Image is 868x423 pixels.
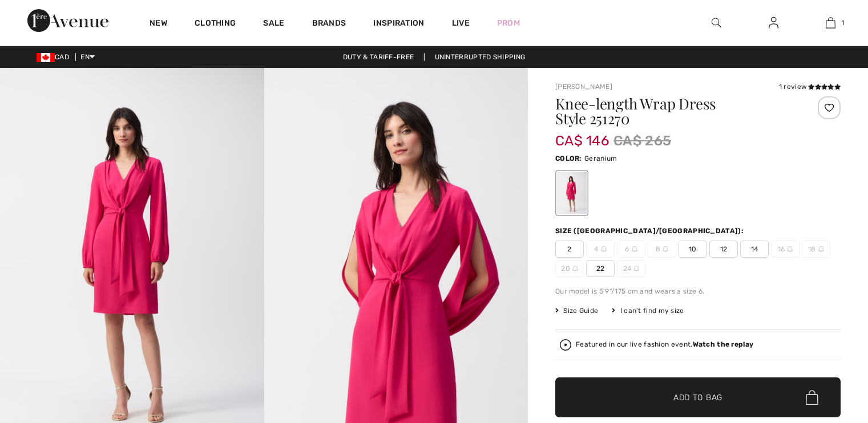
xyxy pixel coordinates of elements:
img: My Info [769,16,778,30]
span: CAD [37,53,74,61]
span: 22 [586,260,615,277]
span: 24 [617,260,645,277]
img: Watch the replay [560,339,571,351]
a: [PERSON_NAME] [555,83,612,91]
button: Add to Bag [555,377,841,417]
img: ring-m.svg [601,246,607,252]
div: I can't find my size [612,306,684,316]
img: Canadian Dollar [37,53,55,62]
span: 14 [740,241,769,258]
img: ring-m.svg [633,266,639,271]
span: 8 [648,241,676,258]
span: Geranium [584,154,617,162]
span: 4 [586,241,615,258]
a: 1 [802,16,858,30]
span: 16 [771,241,800,258]
span: 2 [555,241,584,258]
span: 10 [679,241,707,258]
div: Geranium [557,172,587,214]
div: Featured in our live fashion event. [576,341,753,348]
a: Prom [497,17,520,29]
a: Sale [263,18,284,30]
div: Size ([GEOGRAPHIC_DATA]/[GEOGRAPHIC_DATA]): [555,226,746,236]
img: ring-m.svg [818,246,824,252]
span: CA$ 146 [555,121,609,149]
img: My Bag [826,16,835,30]
div: Our model is 5'9"/175 cm and wears a size 6. [555,286,841,296]
img: ring-m.svg [632,246,637,252]
a: New [150,18,167,30]
span: Inspiration [373,18,424,30]
span: 6 [617,241,645,258]
span: 20 [555,260,584,277]
img: ring-m.svg [663,246,668,252]
a: Clothing [195,18,236,30]
span: 18 [802,241,830,258]
span: Size Guide [555,306,598,316]
span: Color: [555,154,582,162]
div: 1 review [779,82,841,92]
span: 12 [709,241,738,258]
a: Brands [312,18,346,30]
img: 1ère Avenue [27,9,108,32]
a: Sign In [760,16,788,30]
img: search the website [712,16,721,30]
strong: Watch the replay [693,340,754,348]
img: Bag.svg [806,390,818,405]
a: Live [452,17,470,29]
img: ring-m.svg [787,246,793,252]
span: CA$ 265 [613,131,671,151]
img: ring-m.svg [572,266,578,271]
span: EN [80,53,95,61]
span: Add to Bag [673,392,722,404]
span: 1 [841,18,844,28]
h1: Knee-length Wrap Dress Style 251270 [555,96,793,126]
